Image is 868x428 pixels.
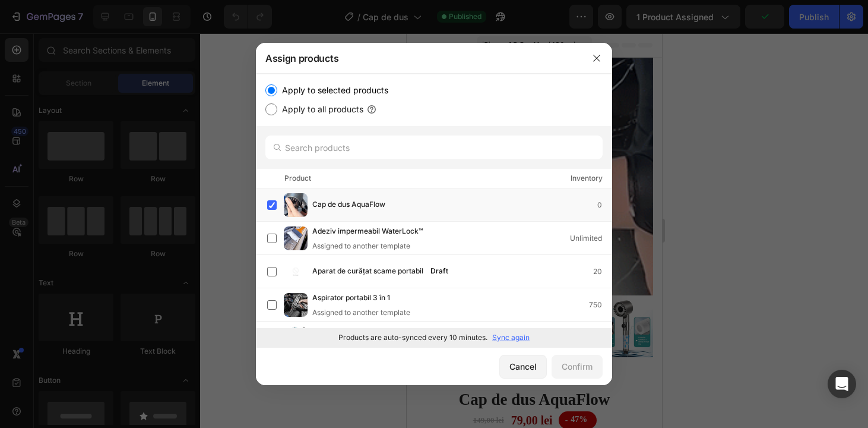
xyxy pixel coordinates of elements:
[157,380,163,394] div: -
[312,225,423,238] span: Adeziv impermeabil WaterLock™
[562,360,593,373] div: Confirm
[284,193,308,217] img: product-img
[312,241,442,251] div: Assigned to another template
[277,83,388,97] label: Apply to selected products
[492,332,530,343] p: Sync again
[103,378,147,396] div: 79,00 lei
[426,265,453,277] div: Draft
[65,381,99,394] div: 149,00 lei
[277,102,363,117] label: Apply to all products
[312,292,390,305] span: Aspirator portabil 3 în 1
[284,326,308,350] img: product-img
[256,74,612,347] div: />
[284,260,308,284] img: product-img
[256,43,581,74] div: Assign products
[593,266,612,278] div: 20
[134,339,181,350] p: 2362+ recenzii
[499,355,547,379] button: Cancel
[828,370,856,398] div: Open Intercom Messenger
[552,355,603,379] button: Confirm
[312,265,423,278] span: Aparat de curățat scame portabil
[312,199,385,212] span: Cap de dus AquaFlow
[597,199,612,211] div: 0
[589,299,612,311] div: 750
[284,293,308,317] img: product-img
[265,136,603,159] input: Search products
[571,172,603,184] div: Inventory
[163,380,182,393] div: 47%
[284,172,311,184] div: Product
[509,360,537,373] div: Cancel
[570,232,612,244] div: Unlimited
[9,355,246,378] h1: Cap de dus AquaFlow
[312,325,404,338] span: Extensie robinet AquaFlex™
[312,307,410,318] div: Assigned to another template
[75,6,169,18] span: iPhone 15 Pro Max ( 430 px)
[338,332,487,343] p: Products are auto-synced every 10 minutes.
[284,226,308,250] img: product-img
